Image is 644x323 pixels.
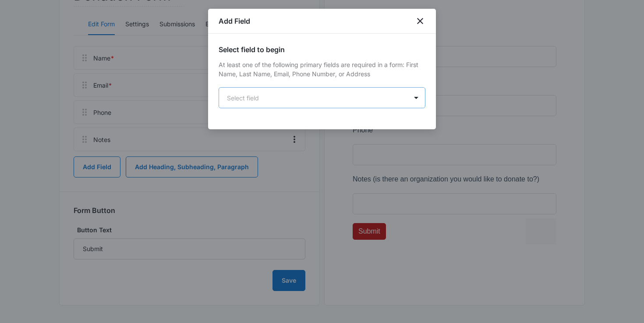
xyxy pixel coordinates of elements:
[219,44,425,55] h3: Select field to begin
[219,16,250,26] h1: Add Field
[173,192,285,218] iframe: reCAPTCHA
[6,201,28,208] span: Submit
[219,60,425,78] p: At least one of the following primary fields are required in a form: First Name, Last Name, Email...
[415,16,425,26] button: close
